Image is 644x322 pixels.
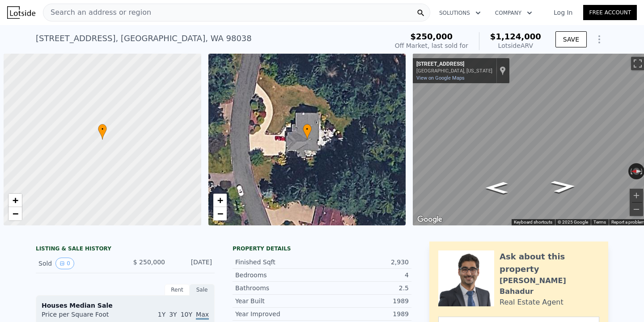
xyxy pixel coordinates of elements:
div: Finished Sqft [235,258,322,267]
div: Real Estate Agent [500,297,563,308]
div: Property details [233,245,411,252]
span: + [217,195,223,206]
span: $250,000 [411,32,453,41]
div: 1989 [322,309,409,318]
button: Company [488,5,539,21]
div: Sale [190,284,215,296]
div: [STREET_ADDRESS] [416,61,492,68]
a: View on Google Maps [416,75,465,81]
a: Log In [543,8,583,17]
a: Show location on map [500,66,506,76]
span: $ 250,000 [133,258,165,266]
img: Google [415,214,445,225]
div: Rent [165,284,190,296]
span: 10Y [181,311,192,318]
div: [GEOGRAPHIC_DATA], [US_STATE] [416,68,492,74]
path: Go South, 237th Pl SE [540,177,587,195]
span: • [303,125,312,133]
div: Off Market, last sold for [395,41,468,50]
div: [DATE] [172,258,212,269]
div: Lotside ARV [490,41,541,50]
img: Lotside [7,6,35,19]
div: Houses Median Sale [42,301,209,310]
span: © 2025 Google [558,220,588,225]
button: Rotate counterclockwise [628,163,633,179]
button: Solutions [432,5,488,21]
button: View historical data [55,258,74,269]
div: • [303,124,312,140]
span: $1,124,000 [490,32,541,41]
span: − [217,208,223,219]
div: LISTING & SALE HISTORY [36,245,215,254]
div: Ask about this property [500,250,599,275]
path: Go North, 237th Pl SE [476,179,517,196]
div: 2.5 [322,284,409,292]
div: • [98,124,107,140]
span: Search an address or region [43,7,151,18]
a: Zoom out [8,207,22,220]
div: Sold [38,258,118,269]
div: 1989 [322,297,409,305]
a: Terms (opens in new tab) [593,220,606,225]
span: − [13,208,18,219]
a: Zoom in [8,194,22,207]
a: Open this area in Google Maps (opens a new window) [415,214,445,225]
a: Free Account [583,5,637,20]
button: Zoom in [630,189,643,202]
div: Bedrooms [235,271,322,280]
div: Year Built [235,297,322,305]
div: Year Improved [235,309,322,318]
div: 2,930 [322,258,409,267]
button: Zoom out [630,203,643,216]
div: 4 [322,271,409,280]
div: [STREET_ADDRESS] , [GEOGRAPHIC_DATA] , WA 98038 [36,32,252,45]
span: • [98,125,107,133]
div: Bathrooms [235,284,322,292]
span: 3Y [169,311,177,318]
span: Max [196,311,209,320]
div: [PERSON_NAME] Bahadur [500,275,599,297]
span: 1Y [158,311,165,318]
button: Keyboard shortcuts [514,219,552,225]
button: Show Options [590,30,608,48]
button: SAVE [555,31,587,47]
span: + [13,195,18,206]
a: Zoom in [213,194,227,207]
a: Zoom out [213,207,227,220]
